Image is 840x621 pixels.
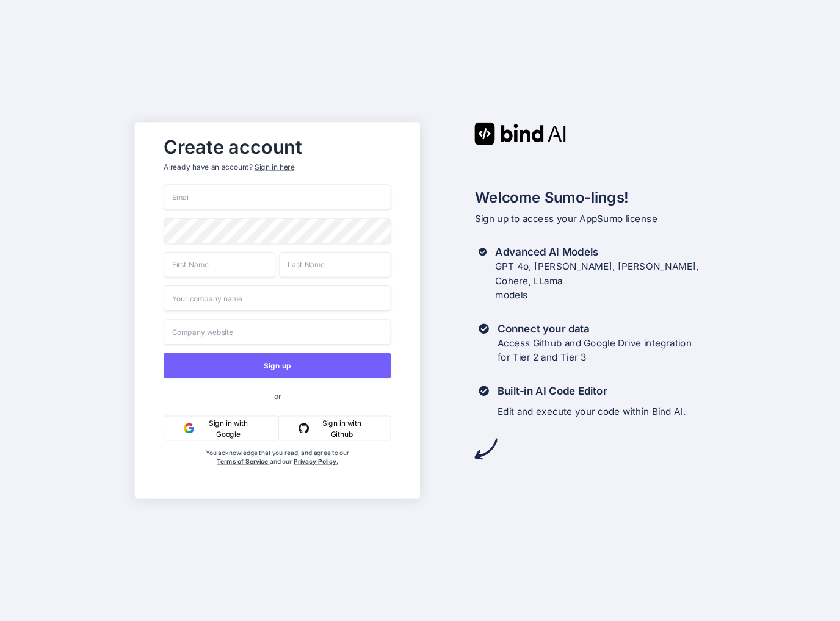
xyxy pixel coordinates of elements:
p: Already have an account? [164,162,391,172]
img: Bind AI logo [474,122,566,145]
h3: Connect your data [498,321,692,336]
input: Email [164,184,391,210]
input: Last Name [279,252,391,278]
h2: Welcome Sumo-lings! [474,187,706,209]
input: Your company name [164,285,391,311]
button: Sign up [164,353,391,378]
input: First Name [164,252,275,278]
a: Terms of Service [217,458,270,465]
div: You acknowledge that you read, and agree to our and our [201,449,353,490]
img: github [298,423,308,433]
a: Privacy Policy. [293,458,338,465]
button: Sign in with Google [164,416,278,441]
h2: Create account [164,139,391,156]
div: Sign in here [255,162,294,172]
h3: Advanced AI Models [495,245,706,259]
span: or [233,383,322,409]
p: GPT 4o, [PERSON_NAME], [PERSON_NAME], Cohere, LLama models [495,259,706,303]
p: Sign up to access your AppSumo license [474,212,706,226]
input: Company website [164,319,391,345]
h3: Built-in AI Code Editor [498,384,686,398]
p: Edit and execute your code within Bind AI. [498,404,686,419]
img: arrow [474,437,497,460]
button: Sign in with Github [278,416,391,441]
img: google [184,423,194,433]
p: Access Github and Google Drive integration for Tier 2 and Tier 3 [498,336,692,365]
